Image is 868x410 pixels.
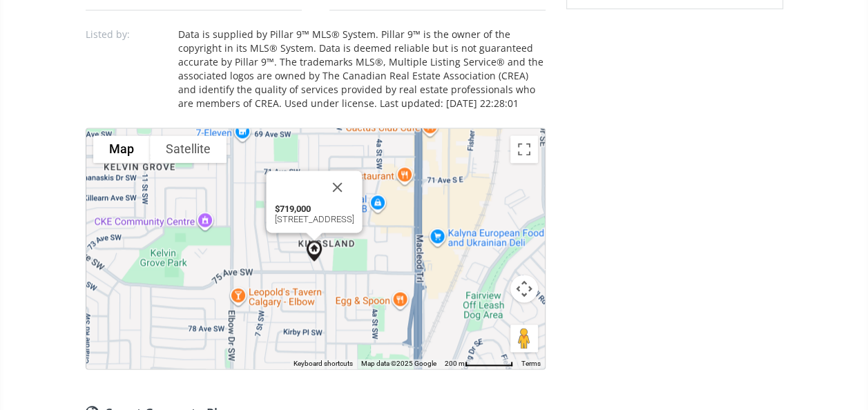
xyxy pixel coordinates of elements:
button: Show satellite imagery [150,135,226,163]
img: Google [90,351,135,369]
button: Map camera controls [510,275,538,302]
div: [STREET_ADDRESS] [274,204,354,224]
a: Terms [521,360,541,367]
a: Open this area in Google Maps (opens a new window) [90,351,135,369]
div: Data is supplied by Pillar 9™ MLS® System. Pillar 9™ is the owner of the copyright in its MLS® Sy... [178,28,546,110]
span: 200 m [445,360,465,367]
button: Show street map [93,135,150,163]
button: Map Scale: 200 m per 66 pixels [441,359,517,369]
button: Drag Pegman onto the map to open Street View [510,324,538,352]
p: Listed by: [86,28,168,41]
button: Toggle fullscreen view [510,135,538,163]
button: Close [320,170,354,204]
span: $719,000 [274,204,310,214]
span: Map data ©2025 Google [361,360,436,367]
button: Keyboard shortcuts [293,359,353,369]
